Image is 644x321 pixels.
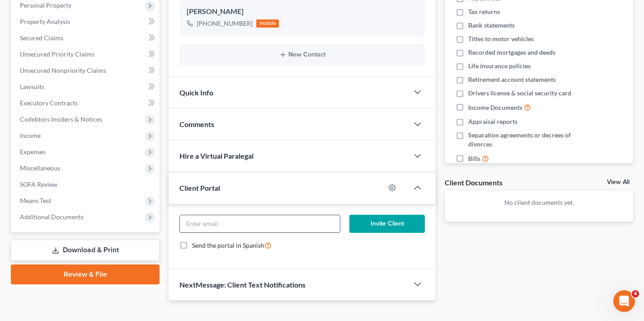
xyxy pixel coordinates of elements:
[179,120,214,128] span: Comments
[20,115,102,123] span: Codebtors Insiders & Notices
[452,198,626,207] p: No client documents yet.
[445,178,503,187] div: Client Documents
[13,176,160,193] a: SOFA Review
[256,19,279,28] div: mobile
[468,61,531,71] span: Life insurance policies
[20,34,63,42] span: Secured Claims
[11,264,160,284] a: Review & File
[468,34,534,43] span: Titles to motor vehicles
[468,75,556,84] span: Retirement account statements
[179,184,220,192] span: Client Portal
[197,19,253,28] div: [PHONE_NUMBER]
[20,148,46,156] span: Expenses
[179,151,254,160] span: Hire a Virtual Paralegal
[607,179,630,185] a: View All
[20,18,70,25] span: Property Analysis
[20,66,106,74] span: Unsecured Nonpriority Claims
[20,213,84,221] span: Additional Documents
[468,103,522,112] span: Income Documents
[468,131,578,149] span: Separation agreements or decrees of divorces
[13,14,160,30] a: Property Analysis
[632,290,639,297] span: 4
[11,240,160,261] a: Download & Print
[20,180,57,188] span: SOFA Review
[613,290,635,312] iframe: Intercom live chat
[20,50,94,58] span: Unsecured Priority Claims
[179,280,306,289] span: NextMessage: Client Text Notifications
[13,46,160,62] a: Unsecured Priority Claims
[468,21,515,30] span: Bank statements
[349,215,425,233] button: Invite Client
[468,117,517,126] span: Appraisal reports
[20,197,51,204] span: Means Test
[187,6,418,17] div: [PERSON_NAME]
[13,62,160,79] a: Unsecured Nonpriority Claims
[20,164,60,172] span: Miscellaneous
[20,99,78,107] span: Executory Contracts
[20,1,71,9] span: Personal Property
[180,215,339,232] input: Enter email
[13,95,160,111] a: Executory Contracts
[179,88,213,97] span: Quick Info
[468,89,571,98] span: Drivers license & social security card
[13,79,160,95] a: Lawsuits
[20,132,41,139] span: Income
[192,241,264,249] span: Send the portal in Spanish
[13,30,160,46] a: Secured Claims
[468,48,555,57] span: Recorded mortgages and deeds
[187,51,418,58] button: New Contact
[20,83,44,90] span: Lawsuits
[468,7,500,16] span: Tax returns
[468,154,480,163] span: Bills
